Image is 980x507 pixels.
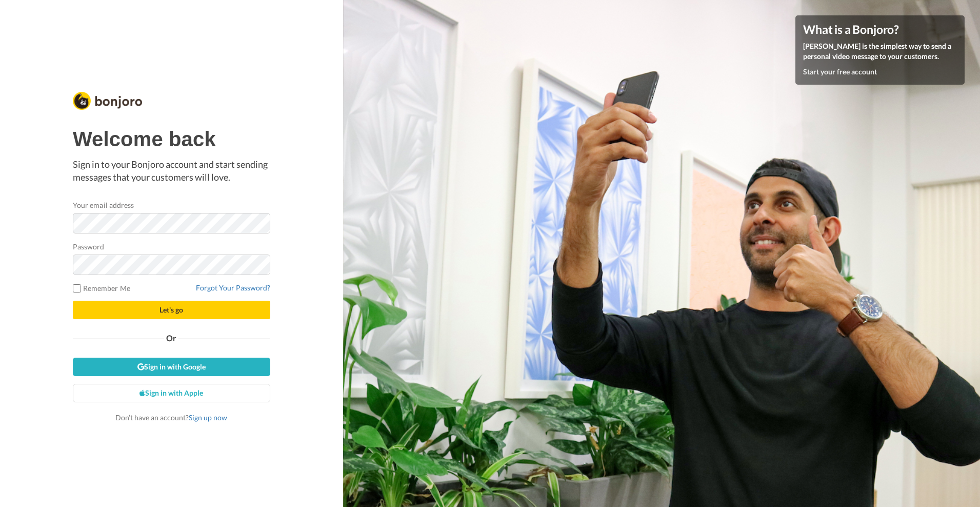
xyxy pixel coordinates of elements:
h1: Welcome back [73,128,270,150]
span: Or [164,335,178,342]
a: Forgot Your Password? [196,283,270,292]
p: Sign in to your Bonjoro account and start sending messages that your customers will love. [73,158,270,184]
a: Sign in with Google [73,358,270,376]
label: Remember Me [73,283,130,294]
h4: What is a Bonjoro? [803,23,957,36]
button: Let's go [73,301,270,319]
a: Start your free account [803,67,877,76]
input: Remember Me [73,284,81,292]
span: Let's go [159,305,183,314]
a: Sign up now [189,413,227,422]
p: [PERSON_NAME] is the simplest way to send a personal video message to your customers. [803,41,957,62]
a: Sign in with Apple [73,384,270,402]
label: Password [73,241,105,252]
span: Don’t have an account? [115,413,227,422]
label: Your email address [73,200,134,210]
